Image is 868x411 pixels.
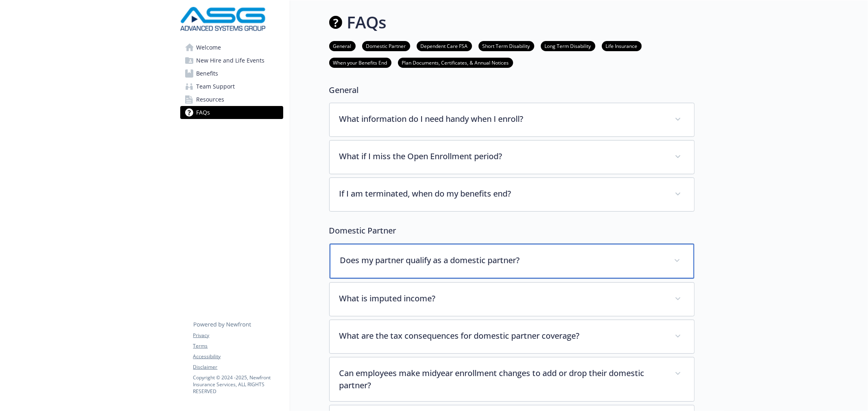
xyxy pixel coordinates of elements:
[329,225,695,237] p: Domestic Partner
[602,42,642,50] a: Life Insurance
[197,41,221,54] span: Welcome
[330,141,694,174] div: What if I miss the Open Enrollment period?
[330,244,694,279] div: Does my partner qualify as a domestic partner?
[193,342,283,350] a: Terms
[339,113,665,125] p: What information do I need handy when I enroll?
[340,254,664,266] p: Does my partner qualify as a domestic partner?
[330,283,694,316] div: What is imputed income?
[197,80,235,93] span: Team Support
[180,106,283,119] a: FAQs
[362,42,410,50] a: Domestic Partner
[479,42,534,50] a: Short Term Disability
[180,41,283,54] a: Welcome
[180,93,283,106] a: Resources
[197,54,265,67] span: New Hire and Life Events
[329,42,356,50] a: General
[329,84,695,96] p: General
[330,178,694,211] div: If I am terminated, when do my benefits end?
[417,42,472,50] a: Dependent Care FSA
[193,363,283,371] a: Disclaimer
[339,367,665,392] p: Can employees make midyear enrollment changes to add or drop their domestic partner?
[339,292,665,305] p: What is imputed income?
[330,103,694,136] div: What information do I need handy when I enroll?
[339,188,665,200] p: If I am terminated, when do my benefits end?
[398,58,513,66] a: Plan Documents, Certificates, & Annual Notices
[197,106,210,119] span: FAQs
[193,332,283,339] a: Privacy
[541,42,595,50] a: Long Term Disability
[193,353,283,360] a: Accessibility
[197,93,225,106] span: Resources
[180,80,283,93] a: Team Support
[197,67,219,80] span: Benefits
[180,54,283,67] a: New Hire and Life Events
[330,357,694,401] div: Can employees make midyear enrollment changes to add or drop their domestic partner?
[330,320,694,353] div: What are the tax consequences for domestic partner coverage?
[347,10,387,35] h1: FAQs
[339,330,665,342] p: What are the tax consequences for domestic partner coverage?
[339,150,665,162] p: What if I miss the Open Enrollment period?
[193,374,283,395] p: Copyright © 2024 - 2025 , Newfront Insurance Services, ALL RIGHTS RESERVED
[180,67,283,80] a: Benefits
[329,58,391,66] a: When your Benefits End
